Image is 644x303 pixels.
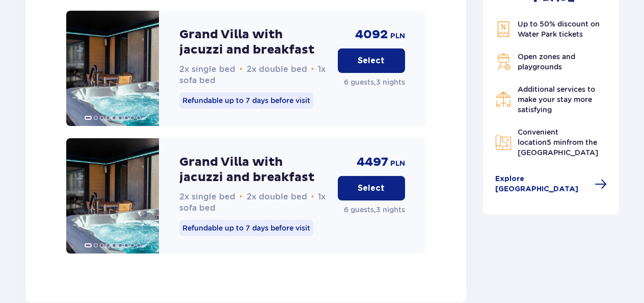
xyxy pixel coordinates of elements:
[239,192,243,202] span: •
[179,27,330,58] p: Grand Villa with jacuzzi and breakfast
[66,138,159,254] img: Grand Villa with jacuzzi and breakfast
[518,85,595,114] span: Additional services to make your stay more satisfying
[518,20,600,38] span: Up to 50% discount on Water Park tickets
[247,192,307,201] span: 2x double bed
[66,11,159,126] img: Grand Villa with jacuzzi and breakfast
[338,176,405,200] button: Select
[179,220,313,236] p: Refundable up to 7 days before visit
[355,27,388,42] span: 4092
[547,138,567,146] span: 5 min
[344,77,405,87] p: 6 guests , 3 nights
[247,64,307,74] span: 2x double bed
[311,192,314,202] span: •
[179,155,330,185] p: Grand Villa with jacuzzi and breakfast
[495,174,589,194] span: Explore [GEOGRAPHIC_DATA]
[179,64,235,74] span: 2x single bed
[518,53,575,71] span: Open zones and playgrounds
[338,48,405,73] button: Select
[495,134,512,150] img: Map Icon
[390,31,405,41] span: PLN
[179,92,313,109] p: Refundable up to 7 days before visit
[518,128,598,157] span: Convenient location from the [GEOGRAPHIC_DATA]
[495,174,607,194] a: Explore [GEOGRAPHIC_DATA]
[357,155,388,170] span: 4497
[179,192,235,201] span: 2x single bed
[390,159,405,169] span: PLN
[495,91,512,108] img: Restaurant Icon
[311,64,314,74] span: •
[495,54,512,70] img: Grill Icon
[344,205,405,215] p: 6 guests , 3 nights
[495,21,512,38] img: Discount Icon
[358,183,385,194] p: Select
[239,64,243,74] span: •
[358,55,385,66] p: Select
